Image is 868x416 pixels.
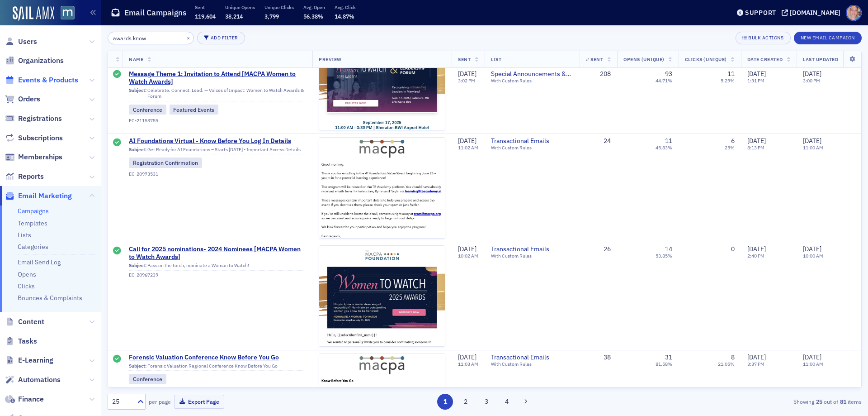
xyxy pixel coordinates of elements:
[747,253,764,259] time: 2:40 PM
[18,133,63,143] span: Subscriptions
[491,56,501,62] span: List
[303,4,325,10] p: Avg. Open
[586,137,611,145] div: 24
[5,191,72,201] a: Email Marketing
[745,9,776,17] div: Support
[458,56,471,62] span: Sent
[731,354,735,362] div: 8
[170,105,219,115] div: Featured Events
[18,219,47,227] a: Templates
[129,70,306,86] a: Message Theme 1: Invitation to Attend [MACPA Women to Watch Awards]
[458,353,476,361] span: [DATE]
[803,353,821,361] span: [DATE]
[718,361,735,367] div: 21.05%
[113,247,121,256] div: Sent
[129,137,306,145] a: AI Foundations Virtual - Know Before You Log In Details
[803,253,823,259] time: 10:00 AM
[586,245,611,253] div: 26
[335,13,354,20] span: 14.87%
[54,6,75,21] a: View Homepage
[113,70,121,79] div: Sent
[319,56,342,62] span: Preview
[129,147,306,155] div: Get Ready for AI Foundations – Starts [DATE] - Important Access Details
[803,144,823,151] time: 11:00 AM
[129,245,306,261] a: Call for 2025 nominations- 2024 Nominees [MACPA Women to Watch Awards]
[794,33,862,41] a: New Email Campaign
[319,138,445,412] img: email-preview-2894.jpeg
[803,361,823,367] time: 11:00 AM
[731,245,735,253] div: 0
[665,245,672,253] div: 14
[129,363,146,369] span: Subject:
[129,354,306,362] a: Forensic Valuation Conference Know Before You Go
[803,56,838,62] span: Last Updated
[685,56,727,62] span: Clicks (Unique)
[458,78,475,84] time: 3:02 PM
[225,4,255,10] p: Unique Opens
[748,35,783,40] div: Bulk Actions
[623,56,664,62] span: Opens (Unique)
[13,6,54,21] img: SailAMX
[491,70,573,78] a: Special Announcements & Special Event Invitations
[437,394,453,410] button: 1
[803,137,821,145] span: [DATE]
[129,158,202,167] div: Registration Confirmation
[197,32,245,44] button: Add Filter
[129,105,166,115] div: Conference
[747,137,766,145] span: [DATE]
[5,94,40,104] a: Orders
[129,88,306,102] div: Celebrate. Connect. Lead. — Voices of Impact: Women to Watch Awards & Forum
[61,6,75,20] img: SailAMX
[586,56,603,62] span: # Sent
[18,294,82,302] a: Bounces & Complaints
[108,32,194,44] input: Search…
[491,361,573,367] div: With Custom Rules
[814,397,824,406] strong: 25
[458,245,476,253] span: [DATE]
[5,133,63,143] a: Subscriptions
[656,145,672,151] div: 45.83%
[782,10,844,16] button: [DOMAIN_NAME]
[747,144,764,151] time: 8:13 PM
[458,253,478,259] time: 10:02 AM
[129,118,306,124] div: EC-21153755
[727,70,735,78] div: 11
[656,361,672,367] div: 81.58%
[184,33,193,42] button: ×
[5,37,37,47] a: Users
[665,354,672,362] div: 31
[747,245,766,253] span: [DATE]
[803,245,821,253] span: [DATE]
[303,13,323,20] span: 56.38%
[18,317,44,327] span: Content
[18,207,49,215] a: Campaigns
[5,114,62,124] a: Registrations
[491,354,573,362] span: Transactional Emails
[491,253,573,259] div: With Custom Rules
[846,5,862,21] span: Profile
[129,263,306,271] div: Pass on the torch, nominate a Woman to Watch!
[747,361,764,367] time: 3:37 PM
[129,171,306,177] div: EC-20973531
[665,137,672,145] div: 11
[18,114,62,124] span: Registrations
[129,147,146,153] span: Subject:
[335,4,356,10] p: Avg. Click
[129,272,306,278] div: EC-20967239
[5,375,61,385] a: Automations
[124,7,187,18] h1: Email Campaigns
[18,336,37,346] span: Tasks
[790,9,840,17] div: [DOMAIN_NAME]
[149,397,171,406] label: per page
[129,363,306,371] div: Forensic Valuation Regional Conference Know Before You Go
[5,75,78,85] a: Events & Products
[491,78,573,84] div: With Custom Rules
[18,152,62,162] span: Memberships
[747,70,766,78] span: [DATE]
